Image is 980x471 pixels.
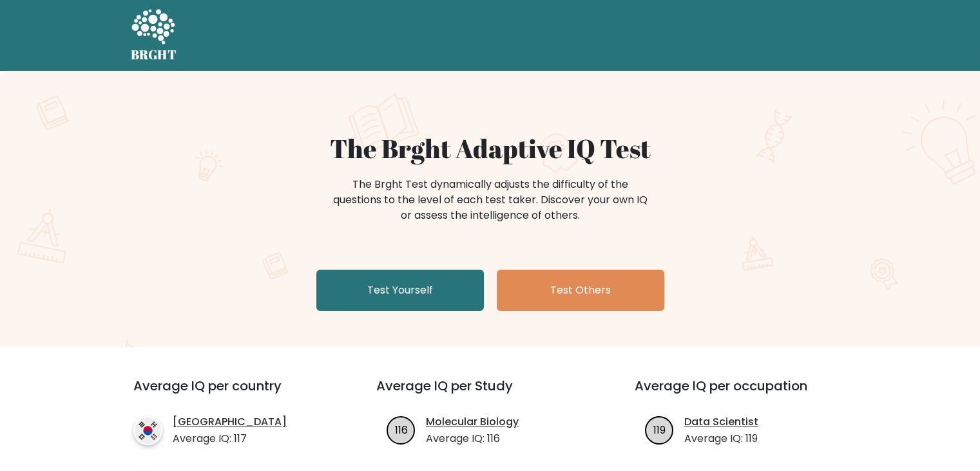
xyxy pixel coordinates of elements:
p: Average IQ: 119 [684,431,758,446]
text: 116 [395,422,408,437]
a: Molecular Biology [426,414,519,430]
div: The Brght Test dynamically adjusts the difficulty of the questions to the level of each test take... [329,177,651,223]
h5: BRGHT [131,47,177,63]
p: Average IQ: 117 [173,431,287,446]
img: country [133,416,162,445]
a: Test Yourself [316,270,484,311]
a: Data Scientist [684,414,758,430]
a: Test Others [497,270,664,311]
h1: The Brght Adaptive IQ Test [176,133,805,164]
a: [GEOGRAPHIC_DATA] [173,414,287,430]
h3: Average IQ per country [133,378,330,409]
h3: Average IQ per occupation [635,378,862,409]
h3: Average IQ per Study [376,378,604,409]
a: BRGHT [131,5,177,66]
text: 119 [653,422,666,437]
p: Average IQ: 116 [426,431,519,446]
